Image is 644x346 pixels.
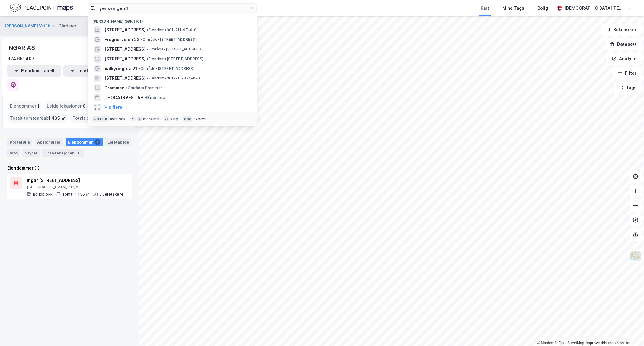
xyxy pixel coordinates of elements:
[630,251,641,262] img: Z
[5,23,51,29] button: [PERSON_NAME] Vei 1b
[139,66,194,71] span: Område • [STREET_ADDRESS]
[104,46,146,53] span: [STREET_ADDRESS]
[27,185,123,189] div: [GEOGRAPHIC_DATA], 212/511
[70,113,127,123] div: Totalt byggareal :
[170,117,178,121] div: velg
[75,150,81,156] div: 1
[147,76,149,80] span: •
[614,82,642,94] button: Tags
[564,5,625,12] div: [DEMOGRAPHIC_DATA][PERSON_NAME]
[555,341,584,345] a: OpenStreetMap
[104,104,122,111] button: Vis flere
[8,101,42,111] div: Eiendommer :
[481,5,489,12] div: Kart
[104,75,146,82] span: [STREET_ADDRESS]
[144,95,146,100] span: •
[62,192,90,197] div: Tomt: 1 435 ㎡
[183,116,192,122] div: esc
[141,37,197,42] span: Område • [STREET_ADDRESS]
[37,102,40,110] span: 1
[48,115,65,122] span: 1 435 ㎡
[7,164,132,172] div: Eiendommer (1)
[7,55,34,62] div: 924 651 407
[35,138,63,146] div: Aksjonærer
[502,5,524,12] div: Mine Tags
[92,116,109,122] div: Ctrl + k
[104,65,137,72] span: Valkyriegata 21
[607,53,642,65] button: Analyse
[586,341,616,345] a: Improve this map
[147,47,149,51] span: •
[537,341,554,345] a: Mapbox
[605,38,642,50] button: Datasett
[126,86,163,90] span: Område • Drammen
[58,22,76,30] div: Gårdeier
[139,66,140,71] span: •
[10,3,73,13] img: logo.f888ab2527a4732fd821a326f86c7f29.svg
[42,149,84,157] div: Transaksjoner
[33,192,53,197] div: Boligblokk
[104,94,143,101] span: THOCA INVEST AS
[104,36,139,43] span: Frognerveien 22
[63,65,117,77] button: Leietakertabell
[147,47,203,52] span: Område • [STREET_ADDRESS]
[104,55,146,63] span: [STREET_ADDRESS]
[7,43,36,53] div: INGAR AS
[104,84,125,92] span: Drammen
[613,67,642,79] button: Filter
[99,192,123,197] div: 0 Leietakere
[110,117,126,121] div: nytt søk
[7,149,20,157] div: Info
[7,65,61,77] button: Eiendomstabell
[22,149,40,157] div: Styret
[537,5,548,12] div: Bolig
[104,26,146,34] span: [STREET_ADDRESS]
[147,76,200,81] span: Eiendom • 301-215-374-0-0
[7,138,32,146] div: Portefølje
[194,117,206,121] div: avbryt
[144,95,165,100] span: Gårdeiere
[8,113,68,123] div: Totalt tomteareal :
[27,177,123,184] div: Ingar [STREET_ADDRESS]
[147,57,203,61] span: Eiendom • [STREET_ADDRESS]
[614,317,644,346] div: Kontrollprogram for chat
[83,102,86,110] span: 0
[147,57,149,61] span: •
[141,37,143,42] span: •
[147,27,197,32] span: Eiendom • 301-211-97-0-0
[44,101,88,111] div: Leide lokasjoner :
[94,139,100,145] div: 1
[105,138,131,146] div: Leietakere
[143,117,159,121] div: markere
[126,86,128,90] span: •
[601,24,642,36] button: Bokmerker
[614,317,644,346] iframe: Chat Widget
[88,14,257,25] div: [PERSON_NAME] søk (101)
[66,138,103,146] div: Eiendommer
[95,4,249,13] input: Søk på adresse, matrikkel, gårdeiere, leietakere eller personer
[147,27,149,32] span: •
